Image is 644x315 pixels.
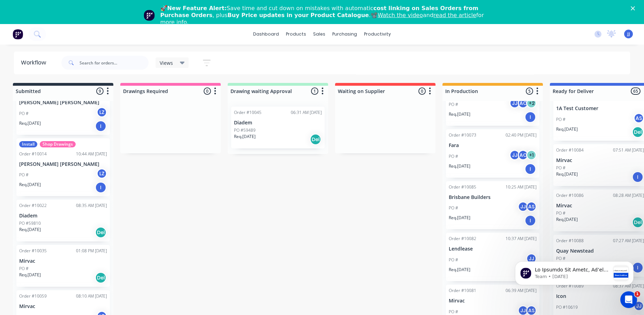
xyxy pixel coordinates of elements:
[97,168,107,179] div: LZ
[446,77,539,126] div: PO #JJAC+2Req.[DATE]I
[613,238,644,244] div: 07:27 AM [DATE]
[556,147,584,153] div: Order #10084
[234,133,256,140] p: Req. [DATE]
[97,107,107,117] div: LZ
[449,215,470,221] p: Req. [DATE]
[525,215,536,226] div: I
[21,59,50,67] div: Workflow
[518,201,528,212] div: JJ
[506,236,537,242] div: 10:37 AM [DATE]
[505,247,644,296] iframe: Intercom notifications message
[556,171,578,177] p: Req. [DATE]
[144,10,155,21] img: Profile image for Team
[518,98,528,108] div: AC
[556,304,578,310] p: PO #10619
[16,200,110,241] div: Order #1002208:35 AM [DATE]DiademPO #59810Req.[DATE]Del
[446,233,539,281] div: Order #1008210:37 AM [DATE]LendleasePO #JJReq.[DATE]Del
[525,163,536,175] div: I
[231,107,325,148] div: Order #1004506:31 AM [DATE]DiademPO #59489Req.[DATE]Del
[76,151,107,157] div: 10:44 AM [DATE]
[449,287,476,294] div: Order #10081
[632,126,643,138] div: Del
[76,248,107,254] div: 01:08 PM [DATE]
[556,216,578,223] p: Req. [DATE]
[631,6,638,10] div: Close
[613,192,644,199] div: 08:28 AM [DATE]
[449,143,537,148] p: Fara
[19,248,47,254] div: Order #10035
[160,5,478,18] b: cost linking on Sales Orders from Purchase Orders
[160,5,490,26] div: 🚀 Save time and cut down on mistakes with automatic , plus .📽️ and for more info.
[19,161,107,167] p: [PERSON_NAME] [PERSON_NAME]
[40,141,76,147] div: Shop Drawings
[16,245,110,287] div: Order #1003501:08 PM [DATE]MirvacPO #Req.[DATE]Del
[19,226,41,233] p: Req. [DATE]
[19,220,41,226] p: PO #59810
[167,5,227,11] b: New Feature Alert:
[310,29,329,39] div: sales
[76,202,107,209] div: 08:35 AM [DATE]
[310,134,321,145] div: Del
[76,293,107,299] div: 08:10 AM [DATE]
[526,150,537,160] div: + 1
[449,257,458,263] p: PO #
[556,165,566,171] p: PO #
[95,227,106,238] div: Del
[556,210,566,216] p: PO #
[449,267,470,273] p: Req. [DATE]
[449,184,476,190] div: Order #10085
[613,147,644,153] div: 07:51 AM [DATE]
[234,120,322,126] p: Diadem
[449,163,470,169] p: Req. [DATE]
[449,101,458,108] p: PO #
[449,205,458,211] p: PO #
[556,126,578,132] p: Req. [DATE]
[556,293,644,299] p: Icon
[634,301,644,311] div: JJ
[627,31,630,37] span: JJ
[526,98,537,108] div: + 2
[234,109,262,116] div: Order #10045
[449,298,537,304] p: Mirvac
[632,171,643,183] div: I
[526,201,537,212] div: AS
[525,112,536,123] div: I
[556,203,644,209] p: Mirvac
[433,12,476,18] a: read the article
[506,132,537,138] div: 02:40 PM [DATE]
[19,272,41,278] p: Req. [DATE]
[329,29,361,39] div: purchasing
[509,150,520,160] div: JJ
[95,272,106,283] div: Del
[95,182,106,193] div: I
[449,246,537,252] p: Lendlease
[361,29,394,39] div: productivity
[556,238,584,244] div: Order #10088
[449,132,476,138] div: Order #10073
[449,309,458,315] p: PO #
[449,111,470,117] p: Req. [DATE]
[234,127,256,133] p: PO #59489
[449,194,537,200] p: Brisbane Builders
[634,113,644,123] div: AS
[19,266,29,272] p: PO #
[632,217,643,228] div: Del
[19,110,29,117] p: PO #
[378,12,423,18] a: Watch the video
[250,29,282,39] a: dashboard
[620,291,637,308] iframe: Intercom live chat
[19,213,107,219] p: Diadem
[79,56,149,70] input: Search for orders...
[449,153,458,160] p: PO #
[446,181,539,230] div: Order #1008510:25 AM [DATE]Brisbane BuildersPO #JJASReq.[DATE]I
[19,120,41,126] p: Req. [DATE]
[635,291,640,297] span: 1
[19,100,107,106] p: [PERSON_NAME] [PERSON_NAME]
[556,192,584,199] div: Order #10086
[556,106,644,112] p: 1A Test Customer
[228,12,369,18] b: Buy Price updates in your Product Catalogue
[19,151,47,157] div: Order #10014
[160,59,173,67] span: Views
